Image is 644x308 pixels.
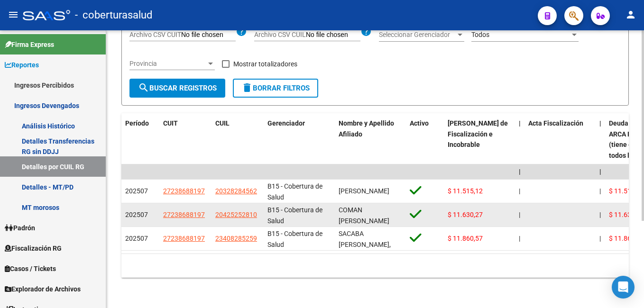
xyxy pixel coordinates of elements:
span: Gerenciador [267,119,305,127]
span: | [519,235,520,242]
span: B15 - Cobertura de Salud [267,182,322,201]
span: | [519,168,521,175]
span: Reportes [5,60,39,70]
datatable-header-cell: Gerenciador [264,113,335,166]
span: CUIL [215,119,230,127]
datatable-header-cell: Nombre y Apellido Afiliado [335,113,406,166]
span: B15 - Cobertura de Salud [267,230,322,248]
span: 27238688197 [163,235,205,242]
span: | [519,187,520,195]
span: 20328284562 [215,187,257,195]
span: $ 11.515,12 [609,187,644,195]
span: SACABA [PERSON_NAME], [339,230,391,248]
div: Open Intercom Messenger [612,276,635,299]
span: Seleccionar Gerenciador [379,31,456,39]
datatable-header-cell: | [596,113,605,166]
span: Archivo CSV CUIL [254,31,306,38]
span: [PERSON_NAME] [339,187,389,195]
span: | [519,119,521,127]
span: 202507 [125,235,148,242]
span: Acta Fiscalización [528,119,583,127]
mat-icon: person [625,9,636,20]
span: - coberturasalud [75,5,152,26]
span: 27238688197 [163,211,205,218]
span: Período [125,119,149,127]
span: $ 11.860,57 [609,235,644,242]
span: | [599,119,601,127]
span: CUIT [163,119,178,127]
mat-icon: help [236,26,247,37]
datatable-header-cell: CUIL [212,113,264,166]
span: Firma Express [5,39,54,50]
span: Explorador de Archivos [5,284,81,294]
button: Buscar Registros [129,79,225,98]
span: COMAN [PERSON_NAME] [339,206,389,225]
datatable-header-cell: Período [121,113,159,166]
mat-icon: menu [8,9,19,20]
span: Casos / Tickets [5,263,56,274]
span: | [599,168,601,175]
span: 202507 [125,211,148,218]
span: Fiscalización RG [5,243,62,254]
span: Provincia [129,60,206,68]
span: Padrón [5,223,35,233]
span: 27238688197 [163,187,205,195]
span: Todos [471,31,489,38]
span: $ 11.515,12 [448,187,483,195]
datatable-header-cell: CUIT [159,113,212,166]
span: $ 11.630,27 [448,211,483,218]
span: 20425252810 [215,211,257,218]
span: Nombre y Apellido Afiliado [339,119,394,138]
span: | [599,187,601,195]
mat-icon: delete [241,82,253,93]
datatable-header-cell: Acta Fiscalización [524,113,596,166]
span: | [599,235,601,242]
span: 23408285259 [215,235,257,242]
datatable-header-cell: Deuda Bruta Neto de Fiscalización e Incobrable [444,113,515,166]
span: $ 11.860,57 [448,235,483,242]
mat-icon: help [360,26,372,37]
datatable-header-cell: | [515,113,524,166]
span: Mostrar totalizadores [233,58,297,70]
span: | [519,211,520,218]
span: B15 - Cobertura de Salud [267,206,322,225]
button: Borrar Filtros [233,79,318,98]
span: Buscar Registros [138,84,217,92]
span: Archivo CSV CUIT [129,31,181,38]
input: Archivo CSV CUIL [306,31,360,39]
mat-icon: search [138,82,149,93]
span: [PERSON_NAME] de Fiscalización e Incobrable [448,119,508,149]
span: Borrar Filtros [241,84,310,92]
span: | [599,211,601,218]
span: $ 11.630,27 [609,211,644,218]
datatable-header-cell: Activo [406,113,444,166]
span: 202507 [125,187,148,195]
input: Archivo CSV CUIT [181,31,236,39]
span: Activo [410,119,429,127]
